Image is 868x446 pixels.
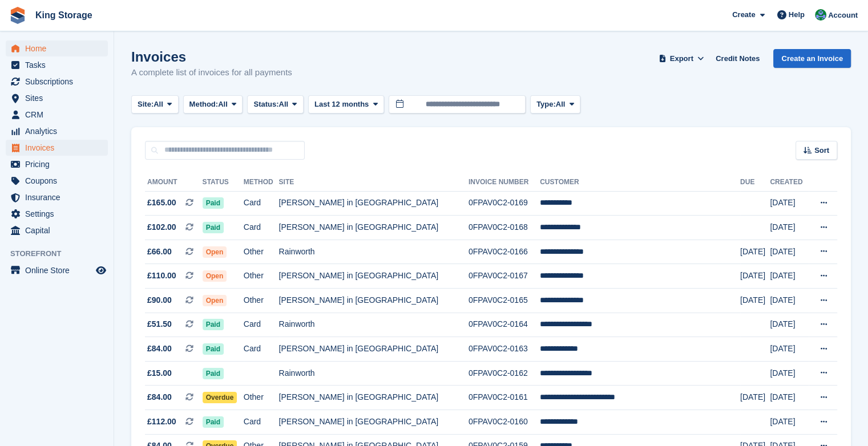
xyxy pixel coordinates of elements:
[25,140,94,156] span: Invoices
[469,337,540,362] td: 0FPAV0C2-0163
[25,206,94,222] span: Settings
[469,386,540,410] td: 0FPAV0C2-0161
[6,123,108,139] a: menu
[244,216,279,240] td: Card
[279,99,289,110] span: All
[147,391,172,403] span: £84.00
[25,189,94,205] span: Insurance
[770,410,809,435] td: [DATE]
[815,9,826,21] img: John King
[469,289,540,313] td: 0FPAV0C2-0165
[469,361,540,386] td: 0FPAV0C2-0162
[6,140,108,156] a: menu
[740,386,770,410] td: [DATE]
[244,173,279,192] th: Method
[131,49,292,64] h1: Invoices
[770,313,809,337] td: [DATE]
[279,216,469,240] td: [PERSON_NAME] in [GEOGRAPHIC_DATA]
[25,74,94,90] span: Subscriptions
[670,53,693,64] span: Export
[6,40,108,56] a: menu
[147,246,172,258] span: £66.00
[203,368,224,379] span: Paid
[189,99,219,110] span: Method:
[253,99,278,110] span: Status:
[770,361,809,386] td: [DATE]
[9,7,26,24] img: stora-icon-8386f47178a22dfd0bd8f6a31ec36ba5ce8667c1dd55bd0f319d3a0aa187defe.svg
[773,49,851,68] a: Create an Invoice
[6,206,108,222] a: menu
[279,337,469,362] td: [PERSON_NAME] in [GEOGRAPHIC_DATA]
[770,289,809,313] td: [DATE]
[536,99,556,110] span: Type:
[279,173,469,192] th: Site
[147,343,172,355] span: £84.00
[814,145,829,156] span: Sort
[25,222,94,238] span: Capital
[6,222,108,238] a: menu
[25,107,94,123] span: CRM
[6,57,108,73] a: menu
[147,367,172,379] span: £15.00
[147,416,176,428] span: £112.00
[711,49,764,68] a: Credit Notes
[6,107,108,123] a: menu
[183,95,243,114] button: Method: All
[145,173,203,192] th: Amount
[244,337,279,362] td: Card
[25,90,94,106] span: Sites
[469,216,540,240] td: 0FPAV0C2-0168
[279,240,469,264] td: Rainworth
[203,197,224,209] span: Paid
[279,313,469,337] td: Rainworth
[25,156,94,172] span: Pricing
[154,99,163,110] span: All
[469,264,540,289] td: 0FPAV0C2-0167
[6,173,108,189] a: menu
[147,294,172,306] span: £90.00
[247,95,303,114] button: Status: All
[770,386,809,410] td: [DATE]
[25,173,94,189] span: Coupons
[244,289,279,313] td: Other
[25,57,94,73] span: Tasks
[25,40,94,56] span: Home
[203,295,227,306] span: Open
[203,173,244,192] th: Status
[770,191,809,216] td: [DATE]
[203,343,224,355] span: Paid
[203,270,227,282] span: Open
[656,49,706,68] button: Export
[244,264,279,289] td: Other
[203,392,237,403] span: Overdue
[6,262,108,278] a: menu
[131,95,179,114] button: Site: All
[6,189,108,205] a: menu
[770,173,809,192] th: Created
[147,221,176,233] span: £102.00
[244,240,279,264] td: Other
[279,264,469,289] td: [PERSON_NAME] in [GEOGRAPHIC_DATA]
[469,173,540,192] th: Invoice Number
[740,289,770,313] td: [DATE]
[6,74,108,90] a: menu
[828,10,858,21] span: Account
[131,66,292,79] p: A complete list of invoices for all payments
[94,263,108,277] a: Preview store
[147,270,176,282] span: £110.00
[218,99,228,110] span: All
[138,99,154,110] span: Site:
[770,264,809,289] td: [DATE]
[25,123,94,139] span: Analytics
[279,191,469,216] td: [PERSON_NAME] in [GEOGRAPHIC_DATA]
[770,240,809,264] td: [DATE]
[469,240,540,264] td: 0FPAV0C2-0166
[308,95,384,114] button: Last 12 months
[203,319,224,330] span: Paid
[740,264,770,289] td: [DATE]
[740,240,770,264] td: [DATE]
[740,173,770,192] th: Due
[770,337,809,362] td: [DATE]
[770,216,809,240] td: [DATE]
[25,262,94,278] span: Online Store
